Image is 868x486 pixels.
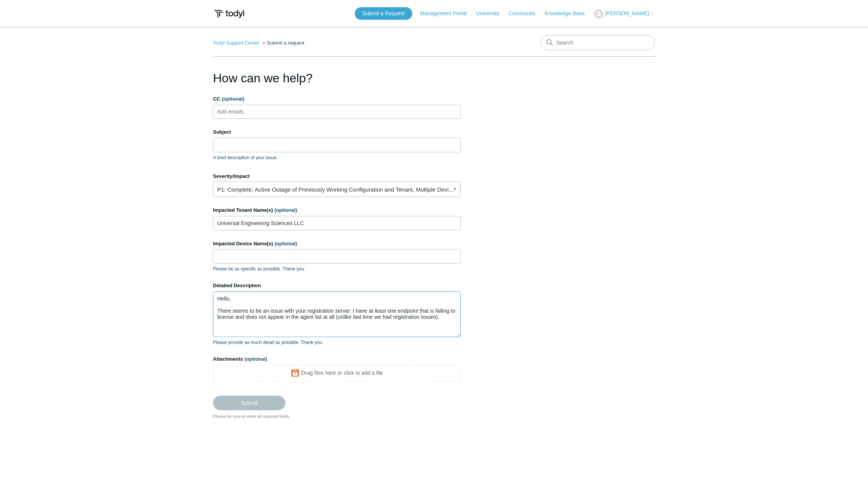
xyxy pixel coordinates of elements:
span: (optional) [275,241,297,246]
a: Community [509,10,543,18]
a: P1: Complete, Active Outage of Previously Working Configuration and Tenant, Multiple Devices [213,182,461,197]
a: Submit a Request [355,7,412,20]
label: Detailed Description [213,282,461,289]
span: (optional) [245,356,267,362]
li: Todyl Support Center [213,40,261,46]
p: A brief description of your issue. [213,154,461,161]
a: University [476,10,507,18]
a: Todyl Support Center [213,40,259,46]
input: Submit [213,396,285,410]
p: Please provide as much detail as possible. Thank you. [213,339,461,346]
label: Subject [213,128,461,136]
input: Add emails [215,106,260,117]
label: Attachments [213,355,461,363]
button: [PERSON_NAME] [594,9,655,19]
li: Submit a request [261,40,304,46]
label: Impacted Tenant Name(s) [213,206,461,214]
span: (optional) [274,207,297,213]
input: Search [541,35,655,50]
label: Severity/Impact [213,173,461,180]
span: [PERSON_NAME] [605,10,649,16]
span: (optional) [222,96,244,102]
label: CC [213,95,461,103]
a: Knowledge Base [545,10,593,18]
img: Todyl Support Center Help Center home page [213,7,245,21]
h1: How can we help? [213,69,461,87]
label: Impacted Device Name(s) [213,240,461,248]
p: Please be as specific as possible. Thank you. [213,265,461,272]
a: Management Portal [420,10,474,18]
div: Please be sure to enter all required fields. [213,413,461,420]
